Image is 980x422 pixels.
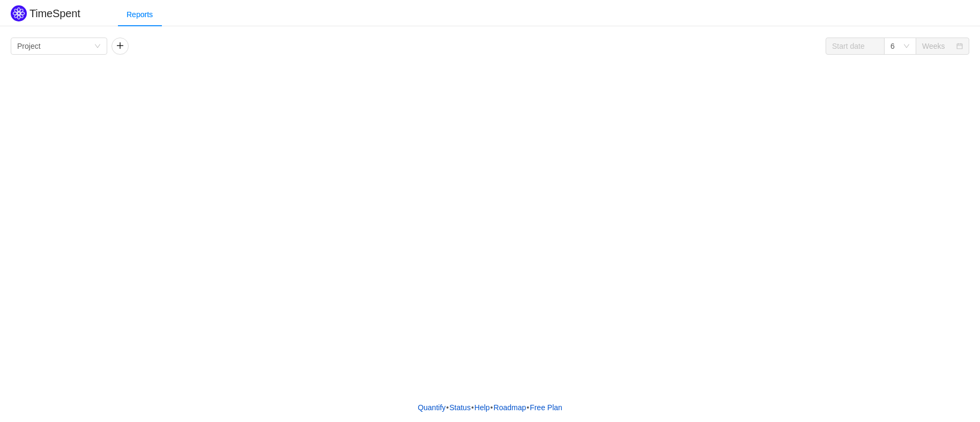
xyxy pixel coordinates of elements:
[956,43,963,50] i: icon: calendar
[529,399,563,416] button: Free Plan
[903,43,910,50] i: icon: down
[94,43,101,50] i: icon: down
[922,38,945,54] div: Weeks
[890,38,895,54] div: 6
[446,403,449,412] span: •
[474,399,491,416] a: Help
[471,403,474,412] span: •
[449,399,471,416] a: Status
[17,38,41,54] div: Project
[118,3,161,27] div: Reports
[11,5,27,21] img: Quantify logo
[112,38,129,55] button: icon: plus
[526,403,529,412] span: •
[29,8,80,19] h2: TimeSpent
[826,38,885,55] input: Start date
[491,403,493,412] span: •
[493,399,527,416] a: Roadmap
[417,399,446,416] a: Quantify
